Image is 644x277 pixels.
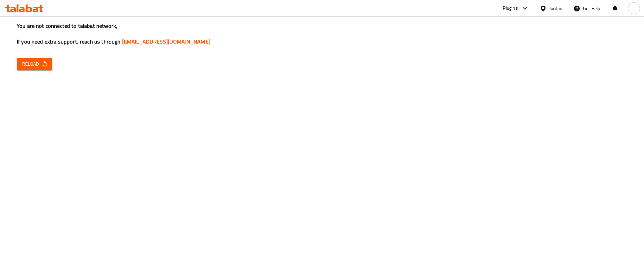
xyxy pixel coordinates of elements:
span: Reload [22,60,47,68]
div: Jordan [549,5,562,12]
button: Reload [17,58,52,70]
div: Plugins [503,4,518,12]
h3: You are not connected to talabat network, If you need extra support, reach us through [17,22,627,46]
span: J [633,5,635,12]
a: [EMAIL_ADDRESS][DOMAIN_NAME] [122,37,210,47]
